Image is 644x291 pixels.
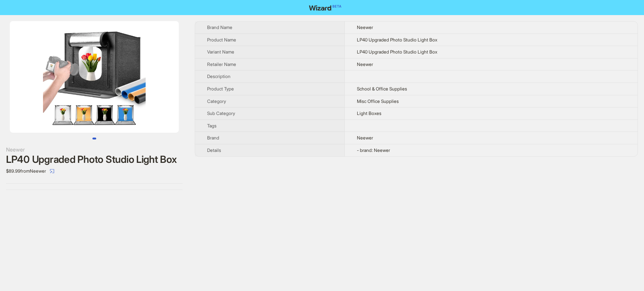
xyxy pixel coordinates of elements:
[10,21,179,133] img: LP40 Upgraded Photo Studio Light Box LP40 Upgraded Photo Studio Light Box image 1
[207,135,219,141] span: Brand
[207,74,231,79] span: Description
[357,110,381,116] span: Light Boxes
[6,154,183,165] div: LP40 Upgraded Photo Studio Light Box
[357,98,399,104] span: Misc Office Supplies
[207,25,232,30] span: Brand Name
[357,135,373,141] span: Neewer
[207,147,221,153] span: Details
[92,138,96,139] button: Go to slide 1
[207,110,235,116] span: Sub Category
[207,61,236,67] span: Retailer Name
[207,37,236,43] span: Product Name
[357,86,407,92] span: School & Office Supplies
[357,25,373,30] span: Neewer
[207,86,234,92] span: Product Type
[6,165,183,177] div: $89.99 from Neewer
[207,123,217,129] span: Tags
[207,49,234,55] span: Variant Name
[50,169,54,173] span: select
[357,61,373,67] span: Neewer
[6,145,183,154] div: Neewer
[357,49,437,55] span: LP40 Upgraded Photo Studio Light Box
[357,37,437,43] span: LP40 Upgraded Photo Studio Light Box
[207,98,226,104] span: Category
[357,147,390,153] span: - brand: Neewer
